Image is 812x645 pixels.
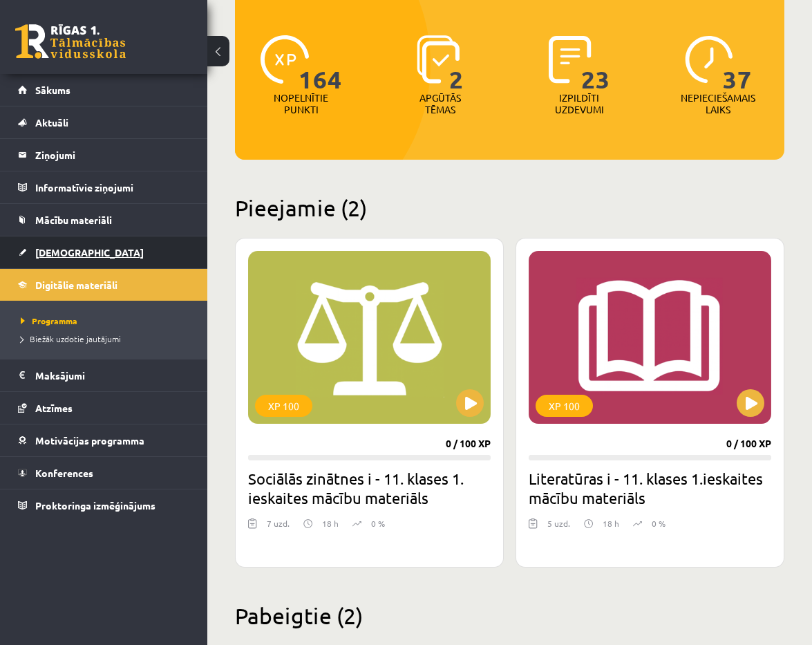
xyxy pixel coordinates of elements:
p: Apgūtās tēmas [413,92,467,115]
a: Programma [21,315,193,327]
h2: Pabeigtie (2) [235,602,784,629]
p: 18 h [322,517,339,530]
img: icon-completed-tasks-ad58ae20a441b2904462921112bc710f1caf180af7a3daa7317a5a94f2d26646.svg [549,35,592,84]
span: Digitālie materiāli [35,279,117,291]
legend: Ziņojumi [35,139,190,171]
div: XP 100 [255,395,312,417]
a: Informatīvie ziņojumi [18,171,190,203]
a: Motivācijas programma [18,424,190,456]
span: 164 [299,35,342,92]
span: Motivācijas programma [35,434,144,447]
div: 7 uzd. [267,517,290,538]
span: Atzīmes [35,402,73,414]
span: Konferences [35,467,93,479]
a: Maksājumi [18,359,190,391]
a: Sākums [18,74,190,106]
p: Nepieciešamais laiks [681,92,755,115]
p: 0 % [652,517,665,530]
span: Proktoringa izmēģinājums [35,499,155,512]
span: Sākums [35,84,70,96]
a: Digitālie materiāli [18,269,190,301]
span: [DEMOGRAPHIC_DATA] [35,246,144,259]
a: Rīgas 1. Tālmācības vidusskola [15,24,126,59]
p: Nopelnītie punkti [274,92,328,115]
span: 37 [723,35,752,92]
a: Mācību materiāli [18,204,190,236]
span: Aktuāli [35,116,68,129]
p: 18 h [603,517,619,530]
h2: Sociālās zinātnes i - 11. klases 1. ieskaites mācību materiāls [248,469,491,507]
span: 2 [449,35,464,92]
h2: Literatūras i - 11. klases 1.ieskaites mācību materiāls [529,469,771,507]
img: icon-learned-topics-4a711ccc23c960034f471b6e78daf4a3bad4a20eaf4de84257b87e66633f6470.svg [417,35,460,84]
p: 0 % [371,517,385,530]
p: Izpildīti uzdevumi [552,92,606,115]
span: Programma [21,315,77,326]
a: Biežāk uzdotie jautājumi [21,333,193,345]
span: Mācību materiāli [35,214,112,226]
h2: Pieejamie (2) [235,194,784,221]
img: icon-xp-0682a9bc20223a9ccc6f5883a126b849a74cddfe5390d2b41b4391c66f2066e7.svg [261,35,309,84]
a: [DEMOGRAPHIC_DATA] [18,236,190,268]
a: Aktuāli [18,106,190,138]
a: Proktoringa izmēģinājums [18,489,190,521]
span: Biežāk uzdotie jautājumi [21,333,121,344]
span: 23 [581,35,610,92]
legend: Informatīvie ziņojumi [35,171,190,203]
a: Ziņojumi [18,139,190,171]
div: XP 100 [536,395,593,417]
a: Konferences [18,457,190,489]
legend: Maksājumi [35,359,190,391]
a: Atzīmes [18,392,190,424]
img: icon-clock-7be60019b62300814b6bd22b8e044499b485619524d84068768e800edab66f18.svg [685,35,733,84]
div: 5 uzd. [547,517,570,538]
